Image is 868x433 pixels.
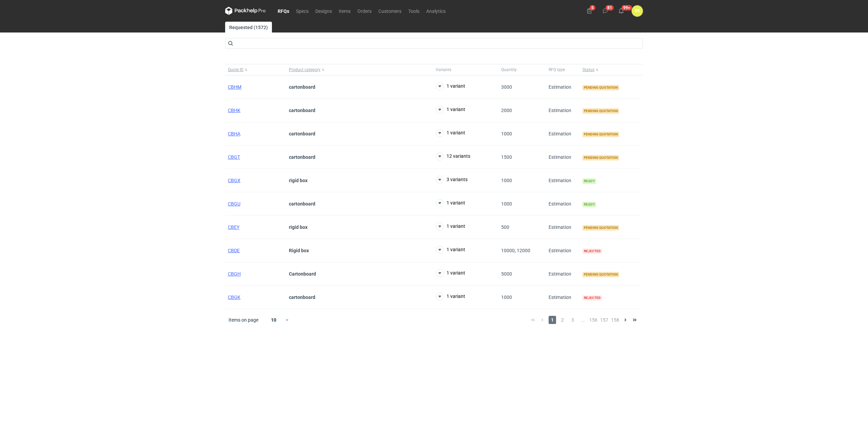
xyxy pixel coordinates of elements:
[436,199,465,207] button: 1 variant
[228,224,239,230] a: CBEY
[546,99,580,122] div: Estimation
[375,7,405,15] a: Customers
[436,152,470,160] button: 12 variants
[501,271,512,277] span: 5000
[335,7,354,15] a: Items
[584,5,595,16] button: 5
[228,154,240,160] a: CBGT
[225,22,272,33] a: Requested (1572)
[583,85,619,90] span: Pending quotation
[228,178,240,183] a: CBGX
[289,67,320,72] span: Product category
[583,295,602,301] span: Rejected
[569,316,576,324] span: 3
[228,67,243,72] span: Quote ID
[289,108,315,113] strong: cartonboard
[546,122,580,146] div: Estimation
[228,271,241,277] a: CBGH
[501,178,512,183] span: 1000
[436,222,465,231] button: 1 variant
[501,108,512,113] span: 2000
[225,7,266,15] svg: Packhelp Pro
[546,146,580,169] div: Estimation
[501,131,512,136] span: 1000
[549,316,556,324] span: 1
[289,295,315,300] strong: cartonboard
[289,248,309,253] strong: Rigid box
[501,154,512,160] span: 1500
[501,295,512,300] span: 1000
[423,7,449,15] a: Analytics
[546,75,580,99] div: Estimation
[549,67,565,72] span: RFQ type
[501,84,512,90] span: 3000
[274,7,293,15] a: RFQs
[501,67,517,72] span: Quantity
[583,202,596,207] span: Ready
[546,286,580,309] div: Estimation
[501,201,512,207] span: 1000
[289,154,315,160] strong: cartonboard
[289,178,308,183] strong: rigid box
[546,262,580,286] div: Estimation
[580,64,641,75] button: Status
[546,169,580,192] div: Estimation
[436,293,465,301] button: 1 variant
[286,64,433,75] button: Product category
[312,7,335,15] a: Designs
[546,239,580,262] div: Estimation
[289,271,316,277] strong: Cartonboard
[501,224,509,230] span: 500
[436,246,465,254] button: 1 variant
[263,315,285,325] div: 10
[436,176,468,184] button: 3 variants
[583,108,619,114] span: Pending quotation
[616,5,627,16] button: 99+
[436,106,465,114] button: 1 variant
[229,317,258,323] span: Items on page
[228,295,240,300] a: CBGK
[436,129,465,137] button: 1 variant
[611,316,619,324] span: 158
[600,5,611,16] button: 81
[228,84,241,90] span: CBHM
[589,316,597,324] span: 156
[289,224,308,230] strong: rigid box
[583,178,596,184] span: Ready
[293,7,312,15] a: Specs
[436,67,451,72] span: Variants
[225,64,286,75] button: Quote ID
[559,316,566,324] span: 2
[228,108,240,113] a: CBHK
[583,155,619,160] span: Pending quotation
[228,248,240,253] a: CBDE
[583,132,619,137] span: Pending quotation
[228,131,240,136] a: CBHA
[583,272,619,277] span: Pending quotation
[289,131,315,136] strong: cartonboard
[600,316,608,324] span: 157
[579,316,587,324] span: ...
[632,5,643,17] button: DK
[436,82,465,90] button: 1 variant
[546,192,580,216] div: Estimation
[289,201,315,207] strong: cartonboard
[546,216,580,239] div: Estimation
[583,225,619,231] span: Pending quotation
[583,67,594,72] span: Status
[583,248,602,254] span: Rejected
[289,84,315,90] strong: cartonboard
[354,7,375,15] a: Orders
[501,248,530,253] span: 10000, 12000
[228,201,240,207] a: CBGU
